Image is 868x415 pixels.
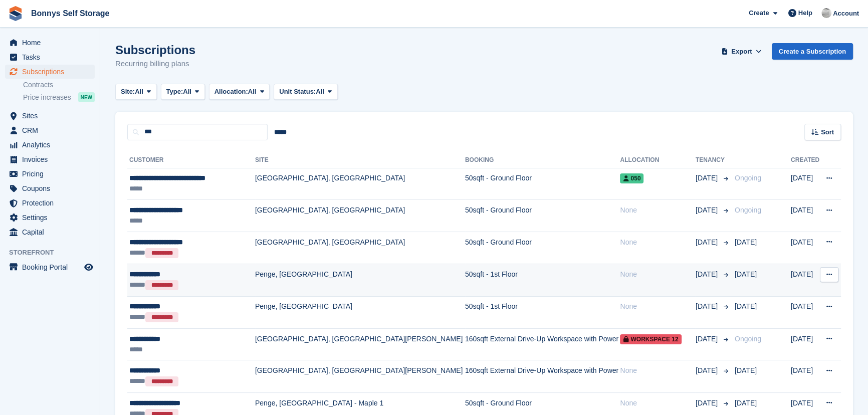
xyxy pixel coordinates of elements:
[5,65,95,79] a: menu
[5,211,95,225] a: menu
[5,152,95,166] a: menu
[255,168,465,200] td: [GEOGRAPHIC_DATA], [GEOGRAPHIC_DATA]
[279,87,316,97] span: Unit Status:
[5,50,95,64] a: menu
[5,138,95,152] a: menu
[791,152,820,168] th: Created
[465,168,620,200] td: 50sqft - Ground Floor
[115,43,195,57] h1: Subscriptions
[5,36,95,50] a: menu
[791,232,820,264] td: [DATE]
[22,181,82,195] span: Coupons
[620,398,695,408] div: None
[749,8,769,18] span: Create
[791,296,820,328] td: [DATE]
[183,87,191,97] span: All
[731,47,752,57] span: Export
[620,334,681,344] span: Workspace 12
[115,58,195,70] p: Recurring billing plans
[696,205,720,216] span: [DATE]
[5,167,95,181] a: menu
[696,152,731,168] th: Tenancy
[23,80,95,90] a: Contracts
[22,50,82,64] span: Tasks
[9,248,100,258] span: Storefront
[620,301,695,312] div: None
[735,335,761,343] span: Ongoing
[465,264,620,296] td: 50sqft - 1st Floor
[255,152,465,168] th: Site
[83,261,95,273] a: Preview store
[791,200,820,232] td: [DATE]
[255,264,465,296] td: Penge, [GEOGRAPHIC_DATA]
[696,269,720,280] span: [DATE]
[27,5,113,22] a: Bonnys Self Storage
[166,87,183,97] span: Type:
[5,196,95,210] a: menu
[22,138,82,152] span: Analytics
[135,87,143,97] span: All
[696,398,720,408] span: [DATE]
[274,84,337,100] button: Unit Status: All
[791,328,820,360] td: [DATE]
[772,43,853,60] a: Create a Subscription
[5,260,95,274] a: menu
[735,206,761,214] span: Ongoing
[214,87,248,97] span: Allocation:
[161,84,205,100] button: Type: All
[316,87,324,97] span: All
[720,43,764,60] button: Export
[22,260,82,274] span: Booking Portal
[5,123,95,137] a: menu
[5,109,95,123] a: menu
[798,8,812,18] span: Help
[735,174,761,182] span: Ongoing
[5,225,95,239] a: menu
[696,365,720,376] span: [DATE]
[8,6,23,21] img: stora-icon-8386f47178a22dfd0bd8f6a31ec36ba5ce8667c1dd55bd0f319d3a0aa187defe.svg
[255,200,465,232] td: [GEOGRAPHIC_DATA], [GEOGRAPHIC_DATA]
[121,87,135,97] span: Site:
[22,196,82,210] span: Protection
[127,152,255,168] th: Customer
[620,269,695,280] div: None
[821,127,834,137] span: Sort
[255,296,465,328] td: Penge, [GEOGRAPHIC_DATA]
[255,328,465,360] td: [GEOGRAPHIC_DATA], [GEOGRAPHIC_DATA][PERSON_NAME]
[22,65,82,79] span: Subscriptions
[255,232,465,264] td: [GEOGRAPHIC_DATA], [GEOGRAPHIC_DATA]
[735,399,757,407] span: [DATE]
[23,92,95,103] a: Price increases NEW
[465,296,620,328] td: 50sqft - 1st Floor
[620,205,695,216] div: None
[465,152,620,168] th: Booking
[620,173,643,183] span: 050
[735,366,757,374] span: [DATE]
[735,270,757,278] span: [DATE]
[833,9,859,19] span: Account
[22,109,82,123] span: Sites
[465,328,620,360] td: 160sqft External Drive-Up Workspace with Power
[791,264,820,296] td: [DATE]
[255,360,465,392] td: [GEOGRAPHIC_DATA], [GEOGRAPHIC_DATA][PERSON_NAME]
[5,181,95,195] a: menu
[22,152,82,166] span: Invoices
[696,173,720,183] span: [DATE]
[696,334,720,344] span: [DATE]
[735,302,757,310] span: [DATE]
[620,152,695,168] th: Allocation
[696,237,720,248] span: [DATE]
[22,123,82,137] span: CRM
[22,211,82,225] span: Settings
[22,225,82,239] span: Capital
[78,92,95,102] div: NEW
[23,93,71,102] span: Price increases
[696,301,720,312] span: [DATE]
[22,167,82,181] span: Pricing
[735,238,757,246] span: [DATE]
[620,365,695,376] div: None
[620,237,695,248] div: None
[248,87,257,97] span: All
[791,360,820,392] td: [DATE]
[22,36,82,50] span: Home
